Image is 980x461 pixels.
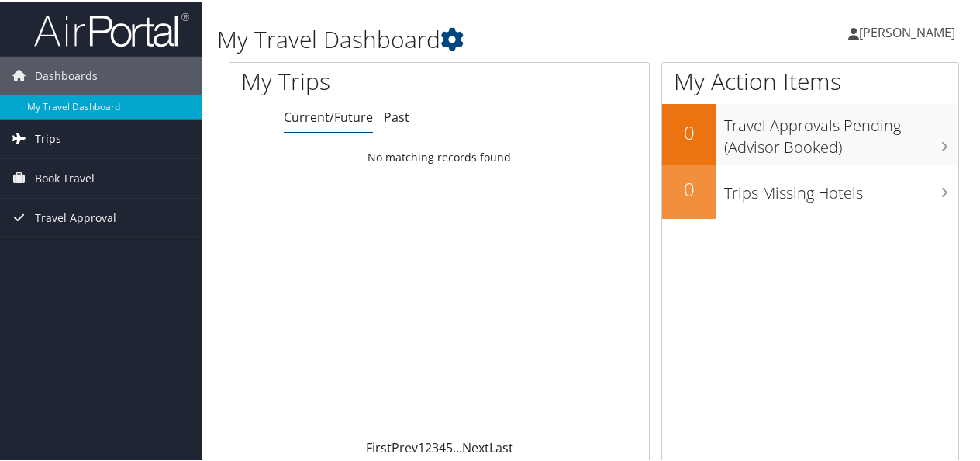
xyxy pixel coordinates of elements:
[453,438,462,455] span: …
[859,23,955,40] span: [PERSON_NAME]
[462,438,489,455] a: Next
[662,118,716,144] h2: 0
[439,438,446,455] a: 4
[662,163,958,217] a: 0Trips Missing Hotels
[662,102,958,162] a: 0Travel Approvals Pending (Advisor Booked)
[384,107,409,124] a: Past
[724,173,958,203] h3: Trips Missing Hotels
[418,438,425,455] a: 1
[848,8,971,54] a: [PERSON_NAME]
[35,158,95,196] span: Book Travel
[724,106,958,157] h3: Travel Approvals Pending (Advisor Booked)
[662,64,958,96] h1: My Action Items
[35,197,116,236] span: Travel Approval
[432,438,439,455] a: 3
[489,438,513,455] a: Last
[446,438,453,455] a: 5
[34,10,189,47] img: airportal-logo.png
[35,118,61,157] span: Trips
[217,22,719,54] h1: My Travel Dashboard
[392,438,418,455] a: Prev
[229,142,649,170] td: No matching records found
[35,55,98,94] span: Dashboards
[662,175,716,201] h2: 0
[425,438,432,455] a: 2
[366,438,392,455] a: First
[241,64,463,96] h1: My Trips
[284,107,373,124] a: Current/Future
